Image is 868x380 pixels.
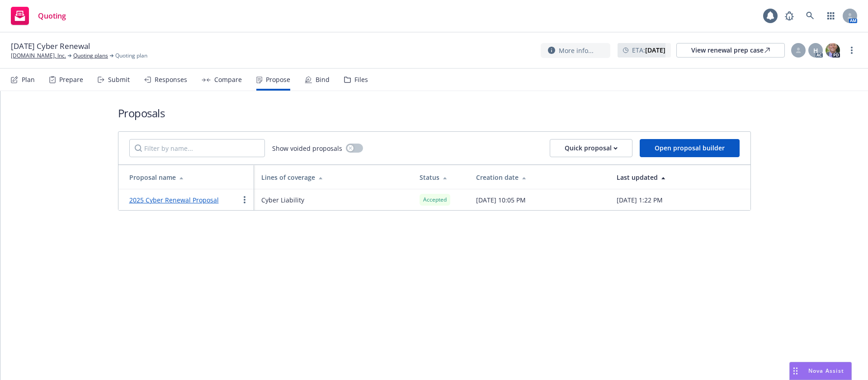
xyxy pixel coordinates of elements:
[476,195,526,205] span: [DATE] 10:05 PM
[129,196,219,204] a: 2025 Cyber Renewal Proposal
[272,144,342,153] span: Show voided proposals
[676,43,785,58] a: View renewal prep case
[11,41,90,52] span: [DATE] Cyber Renewal
[691,43,770,57] div: View renewal prep case
[266,76,290,83] div: Propose
[550,139,632,157] button: Quick proposal
[108,76,130,83] div: Submit
[115,52,147,60] span: Quoting plan
[822,7,840,25] a: Switch app
[73,52,108,60] a: Quoting plans
[59,76,83,83] div: Prepare
[11,52,66,60] a: [DOMAIN_NAME], Inc.
[808,367,844,375] span: Nova Assist
[261,173,406,182] div: Lines of coverage
[155,76,187,83] div: Responses
[846,45,857,56] a: more
[354,76,368,83] div: Files
[632,45,665,55] span: ETA :
[38,12,66,19] span: Quoting
[655,144,725,152] span: Open proposal builder
[541,43,610,58] button: More info...
[129,173,247,182] div: Proposal name
[423,196,447,204] span: Accepted
[645,46,665,54] strong: [DATE]
[559,46,594,55] span: More info...
[7,3,70,29] a: Quoting
[316,76,330,83] div: Bind
[420,173,462,182] div: Status
[780,7,798,25] a: Report a Bug
[801,7,819,25] a: Search
[790,362,801,380] div: Drag to move
[640,139,740,157] button: Open proposal builder
[813,46,818,55] span: H
[617,195,663,205] span: [DATE] 1:22 PM
[261,195,304,205] span: Cyber Liability
[129,139,265,157] input: Filter by name...
[826,43,840,58] img: photo
[22,76,35,83] div: Plan
[476,173,602,182] div: Creation date
[214,76,242,83] div: Compare
[118,106,751,120] h1: Proposals
[239,194,250,205] a: more
[789,362,852,380] button: Nova Assist
[565,139,618,157] div: Quick proposal
[617,173,743,182] div: Last updated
